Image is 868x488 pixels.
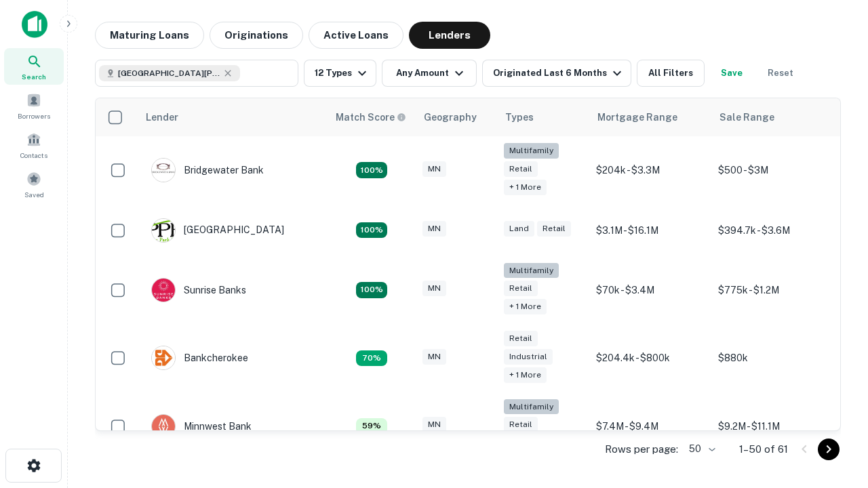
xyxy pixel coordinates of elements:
th: Sale Range [711,98,833,136]
span: [GEOGRAPHIC_DATA][PERSON_NAME], [GEOGRAPHIC_DATA], [GEOGRAPHIC_DATA] [118,67,220,79]
div: Originated Last 6 Months [493,65,625,81]
button: Reset [759,60,802,87]
div: + 1 more [504,299,547,314]
td: $394.7k - $3.6M [711,205,833,256]
button: Originations [210,22,303,49]
iframe: Chat Widget [800,336,868,401]
span: Contacts [20,150,47,161]
div: Minnwest Bank [151,414,252,439]
div: Retail [504,161,538,177]
button: Lenders [409,22,490,49]
a: Saved [4,166,64,203]
div: Bridgewater Bank [151,158,264,182]
div: [GEOGRAPHIC_DATA] [151,218,284,243]
div: Retail [504,417,538,432]
div: MN [422,417,446,432]
td: $9.2M - $11.1M [711,392,833,461]
button: Save your search to get updates of matches that match your search criteria. [710,60,753,87]
button: 12 Types [304,60,376,87]
div: Sunrise Banks [151,278,246,302]
p: Rows per page: [605,441,678,457]
a: Search [4,48,64,85]
img: picture [152,219,175,242]
th: Capitalize uses an advanced AI algorithm to match your search with the best lender. The match sco... [328,98,416,136]
th: Geography [416,98,497,136]
img: picture [152,346,175,369]
div: 50 [684,439,717,459]
span: Saved [24,189,44,200]
div: Land [504,221,534,237]
span: Borrowers [18,110,50,121]
img: picture [152,415,175,438]
td: $880k [711,324,833,392]
div: Types [505,109,534,125]
div: MN [422,221,446,237]
td: $775k - $1.2M [711,256,833,325]
div: Industrial [504,349,553,365]
div: Matching Properties: 7, hasApolloMatch: undefined [356,350,387,367]
div: Multifamily [504,143,559,159]
td: $3.1M - $16.1M [589,205,711,256]
div: Sale Range [719,109,774,125]
td: $7.4M - $9.4M [589,392,711,461]
button: Any Amount [382,60,477,87]
img: picture [152,159,175,182]
div: Retail [504,281,538,296]
div: + 1 more [504,367,547,383]
a: Contacts [4,127,64,163]
th: Types [497,98,589,136]
th: Mortgage Range [589,98,711,136]
span: Search [22,71,46,82]
div: Matching Properties: 15, hasApolloMatch: undefined [356,282,387,298]
td: $500 - $3M [711,136,833,205]
button: Go to next page [818,439,840,460]
div: Retail [504,331,538,346]
h6: Match Score [336,110,403,125]
div: Multifamily [504,399,559,415]
p: 1–50 of 61 [739,441,788,457]
div: MN [422,281,446,296]
td: $204k - $3.3M [589,136,711,205]
th: Lender [138,98,328,136]
a: Borrowers [4,87,64,124]
div: Retail [537,221,571,237]
div: Multifamily [504,263,559,279]
td: $204.4k - $800k [589,324,711,392]
div: MN [422,161,446,177]
img: picture [152,279,175,302]
div: Bankcherokee [151,346,248,370]
div: + 1 more [504,180,547,195]
div: Lender [146,109,178,125]
button: Active Loans [309,22,403,49]
div: Matching Properties: 10, hasApolloMatch: undefined [356,222,387,239]
button: Originated Last 6 Months [482,60,631,87]
td: $70k - $3.4M [589,256,711,325]
div: Capitalize uses an advanced AI algorithm to match your search with the best lender. The match sco... [336,110,406,125]
div: Matching Properties: 6, hasApolloMatch: undefined [356,418,387,434]
img: capitalize-icon.png [22,11,47,38]
div: Geography [424,109,477,125]
div: MN [422,349,446,365]
div: Matching Properties: 18, hasApolloMatch: undefined [356,162,387,178]
div: Mortgage Range [597,109,677,125]
button: All Filters [637,60,705,87]
button: Maturing Loans [95,22,204,49]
